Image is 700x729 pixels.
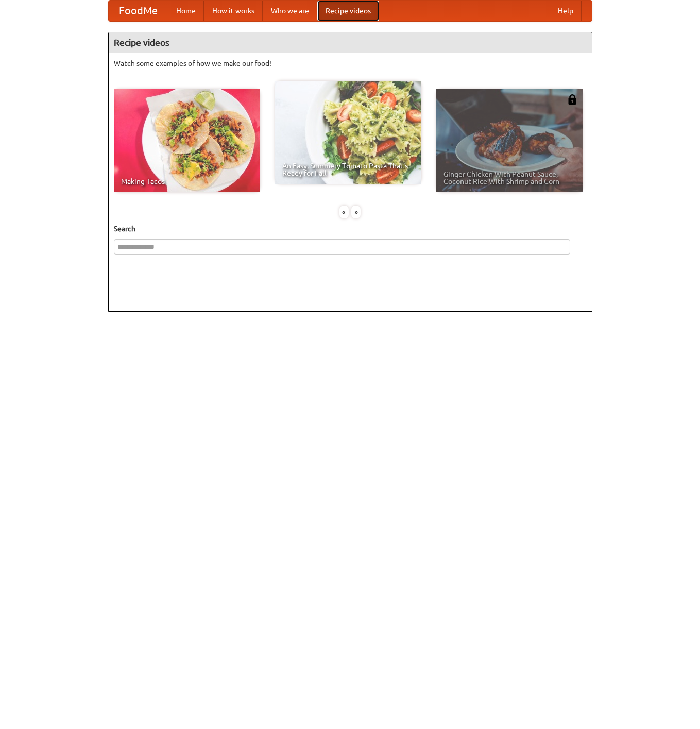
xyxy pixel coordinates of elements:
a: Recipe videos [317,1,379,21]
h5: Search [114,224,587,234]
span: Making Tacos [121,178,253,185]
a: Making Tacos [114,89,260,192]
a: Who we are [263,1,317,21]
a: Home [168,1,204,21]
div: « [339,206,349,218]
p: Watch some examples of how we make our food! [114,58,587,69]
a: An Easy, Summery Tomato Pasta That's Ready for Fall [275,81,421,184]
img: 483408.png [567,94,577,105]
h4: Recipe videos [109,32,592,53]
a: How it works [204,1,263,21]
span: An Easy, Summery Tomato Pasta That's Ready for Fall [282,162,414,177]
a: Help [550,1,582,21]
a: FoodMe [109,1,168,21]
div: » [351,206,361,218]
